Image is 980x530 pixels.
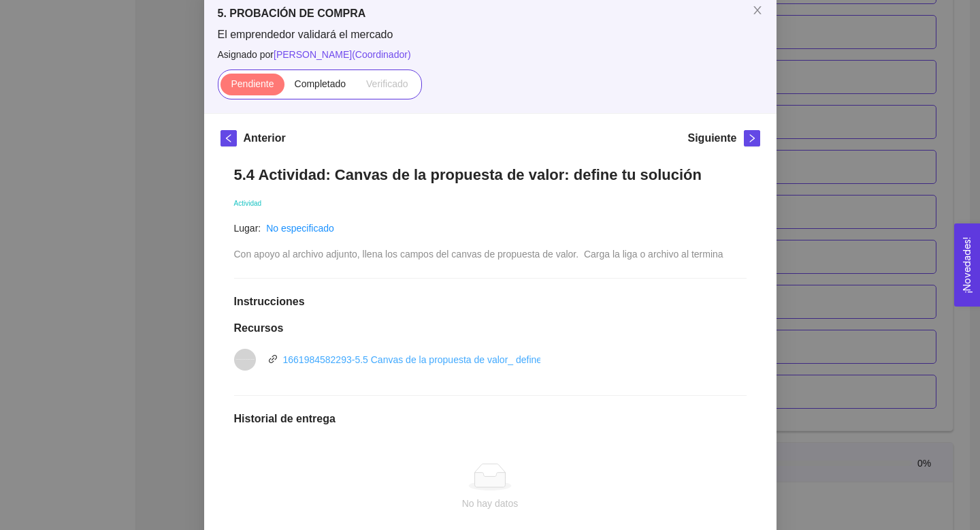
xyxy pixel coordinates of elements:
[245,496,736,511] div: No hay datos
[235,358,254,360] span: vnd.openxmlformats-officedocument.presentationml.presentation
[234,295,747,309] h1: Instrucciones
[745,134,759,143] span: right
[218,27,763,42] span: El emprendedor validará el mercado
[234,200,262,207] span: Actividad
[234,166,747,184] h1: 5.4 Actividad: Canvas de la propuesta de valor: define tu solución
[234,221,261,236] article: Lugar:
[295,78,346,89] span: Completado
[221,134,236,143] span: left
[954,223,980,307] button: Open Feedback Widget
[218,47,763,62] span: Asignado por
[366,78,408,89] span: Verificado
[687,130,736,146] h5: Siguiente
[283,354,611,365] a: 1661984582293-5.5 Canvas de la propuesta de valor_ define tu solución.pptx
[274,49,411,60] span: [PERSON_NAME] ( Coordinador )
[231,78,274,89] span: Pendiente
[266,223,334,234] a: No especificado
[744,130,760,146] button: right
[244,130,286,146] h5: Anterior
[218,5,763,22] h5: 5. PROBACIÓN DE COMPRA
[220,130,237,146] button: left
[752,5,763,16] span: close
[234,412,747,426] h1: Historial de entrega
[234,249,723,260] span: Con apoyo al archivo adjunto, llena los campos del canvas de propuesta de valor. Carga la liga o ...
[268,354,278,364] span: link
[234,322,747,335] h1: Recursos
